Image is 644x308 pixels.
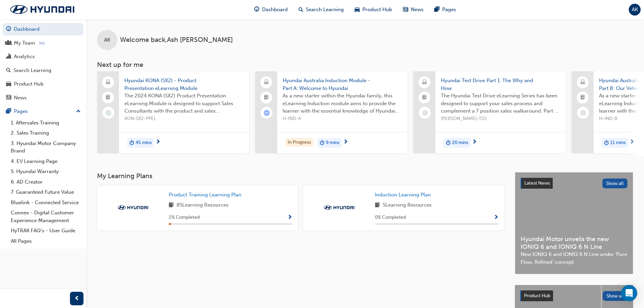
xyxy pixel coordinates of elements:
span: pages-icon [6,109,11,115]
span: prev-icon [74,294,79,303]
span: Product Training Learning Plan [169,192,241,198]
span: people-icon [6,40,11,46]
a: search-iconSearch Learning [293,3,349,17]
span: next-icon [472,139,477,145]
a: Product Hub [3,78,84,90]
span: laptop-icon [422,78,427,87]
span: duration-icon [446,139,451,147]
a: 7. Guaranteed Future Value [8,187,84,197]
span: laptop-icon [580,78,585,87]
span: duration-icon [320,139,325,147]
span: news-icon [403,5,408,14]
span: next-icon [343,139,348,145]
span: laptop-icon [106,78,111,87]
span: next-icon [156,139,161,145]
span: guage-icon [6,26,11,32]
a: Product Training Learning Plan [169,191,244,199]
span: 2 % Completed [169,214,200,221]
span: AK [632,6,638,14]
span: duration-icon [129,139,134,147]
span: learningRecordVerb_NONE-icon [422,110,428,116]
a: 6. AD Creator [8,177,84,187]
div: My Team [14,39,35,47]
span: 20 mins [452,139,468,147]
a: All Pages [8,236,84,246]
img: Trak [3,2,81,17]
span: booktick-icon [422,93,427,102]
div: Analytics [14,53,35,61]
h3: Next up for me [86,61,644,69]
span: H-IND-A [283,115,402,123]
a: Hyundai Test Drive Part 1: The Why and HowThe Hyundai Test Drive eLearning Series has been design... [413,71,566,153]
img: Trak [114,204,151,211]
span: learningRecordVerb_NONE-icon [105,110,112,116]
span: Show Progress [287,215,292,221]
a: Product HubShow all [520,290,628,301]
span: As a new starter within the Hyundai family, this eLearning Induction module aims to provide the l... [283,92,402,115]
span: Product Hub [362,6,392,14]
span: 85 Learning Resources [176,201,229,210]
span: duration-icon [604,139,609,147]
button: Pages [3,105,84,118]
span: AK [104,36,110,44]
span: Hyundai Motor unveils the new IONIQ 6 and IONIQ 6 N Line [521,235,627,251]
span: Dashboard [262,6,288,14]
span: up-icon [76,107,81,116]
span: 0 % Completed [375,214,406,221]
a: news-iconNews [398,3,429,17]
div: Pages [14,108,28,115]
a: 5. Hyundai Warranty [8,166,84,177]
span: car-icon [355,5,360,14]
span: car-icon [6,81,11,87]
span: The Hyundai Test Drive eLearning Series has been designed to support your sales process and compl... [441,92,560,115]
div: Product Hub [14,80,44,88]
span: learningRecordVerb_ATTEMPT-icon [264,110,270,116]
span: learningRecordVerb_NONE-icon [580,110,586,116]
span: 5 Learning Resources [383,201,432,210]
a: car-iconProduct Hub [349,3,398,17]
a: Hyundai Australia Induction Module - Part A: Welcome to HyundaiAs a new starter within the Hyunda... [255,71,407,153]
a: pages-iconPages [429,3,461,17]
button: DashboardMy TeamAnalyticsSearch LearningProduct HubNews [3,22,84,105]
span: Induction Learning Plan [375,192,431,198]
span: booktick-icon [264,93,269,102]
a: Bluelink - Connected Service [8,197,84,208]
a: Dashboard [3,23,84,35]
span: News [411,6,424,14]
span: pages-icon [434,5,439,14]
span: laptop-icon [264,78,269,87]
button: Show all [602,179,628,188]
span: book-icon [375,201,380,210]
div: News [14,94,27,102]
a: Induction Learning Plan [375,191,433,199]
a: Latest NewsShow allHyundai Motor unveils the new IONIQ 6 and IONIQ 6 N LineNew IONIQ 6 and IONIQ ... [515,172,633,274]
span: New IONIQ 6 and IONIQ 6 N Line under ‘Pure Flow, Refined’ concept. [521,251,627,266]
span: Show Progress [494,215,499,221]
a: Latest NewsShow all [521,178,627,189]
button: AK [629,4,641,16]
a: guage-iconDashboard [249,3,293,17]
a: My Team [3,37,84,49]
span: Hyundai Australia Induction Module - Part A: Welcome to Hyundai [283,77,402,92]
span: Pages [442,6,456,14]
span: KON-SX2-PPEL [124,115,244,123]
div: Tooltip anchor [36,40,48,47]
span: booktick-icon [580,93,585,102]
img: Trak [320,204,358,211]
span: Hyundai Test Drive Part 1: The Why and How [441,77,560,92]
span: Search Learning [306,6,344,14]
span: Hyundai KONA (SX2) - Product Presentation eLearning Module [124,77,244,92]
a: 3. Hyundai Motor Company Brand [8,138,84,156]
a: 4. EV Learning Page [8,156,84,167]
span: news-icon [6,95,11,101]
span: Welcome back , Ash [PERSON_NAME] [120,36,233,44]
div: In Progress [285,138,313,147]
a: HyTRAK FAQ's - User Guide [8,226,84,236]
a: Hyundai KONA (SX2) - Product Presentation eLearning ModuleThe 2024 KONA (SX2) Product Presentatio... [97,71,249,153]
button: Show Progress [494,213,499,222]
a: Search Learning [3,64,84,77]
a: Connex - Digital Customer Experience Management [8,208,84,226]
span: search-icon [299,5,303,14]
